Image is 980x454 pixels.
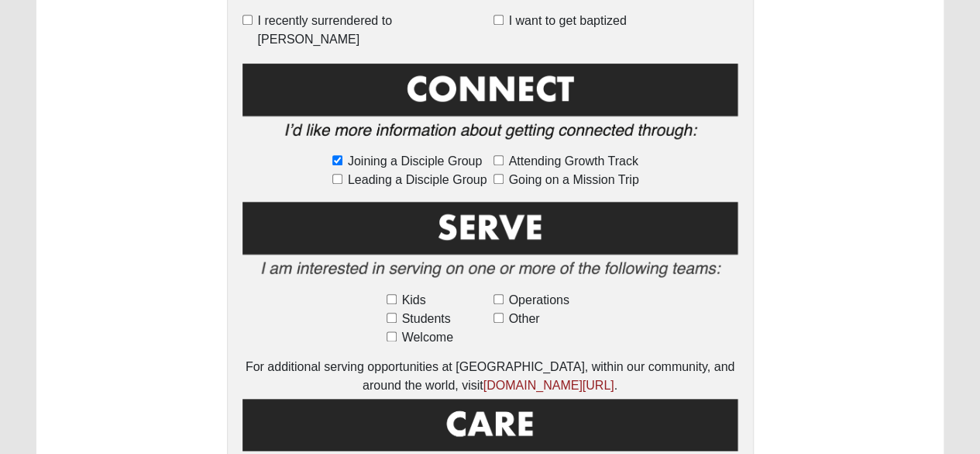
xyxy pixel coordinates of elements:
[509,152,638,171] span: Attending Growth Track
[402,328,453,347] span: Welcome
[387,331,397,341] input: Welcome
[242,199,738,288] img: Serve2.png
[509,310,540,328] span: Other
[493,174,504,184] input: Going on a Mission Trip
[387,313,397,323] input: Students
[348,152,482,171] span: Joining a Disciple Group
[483,379,614,392] a: [DOMAIN_NAME][URL]
[387,294,397,304] input: Kids
[242,15,253,25] input: I recently surrendered to [PERSON_NAME]
[509,171,639,189] span: Going on a Mission Trip
[258,12,487,49] span: I recently surrendered to [PERSON_NAME]
[332,174,342,184] input: Leading a Disciple Group
[509,12,627,30] span: I want to get baptized
[493,155,504,165] input: Attending Growth Track
[242,60,738,150] img: Connect.png
[242,358,738,395] div: For additional serving opportunities at [GEOGRAPHIC_DATA], within our community, and around the w...
[332,155,342,165] input: Joining a Disciple Group
[493,15,504,25] input: I want to get baptized
[402,291,426,310] span: Kids
[402,310,451,328] span: Students
[493,294,504,304] input: Operations
[493,313,504,323] input: Other
[509,291,569,310] span: Operations
[348,171,487,189] span: Leading a Disciple Group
